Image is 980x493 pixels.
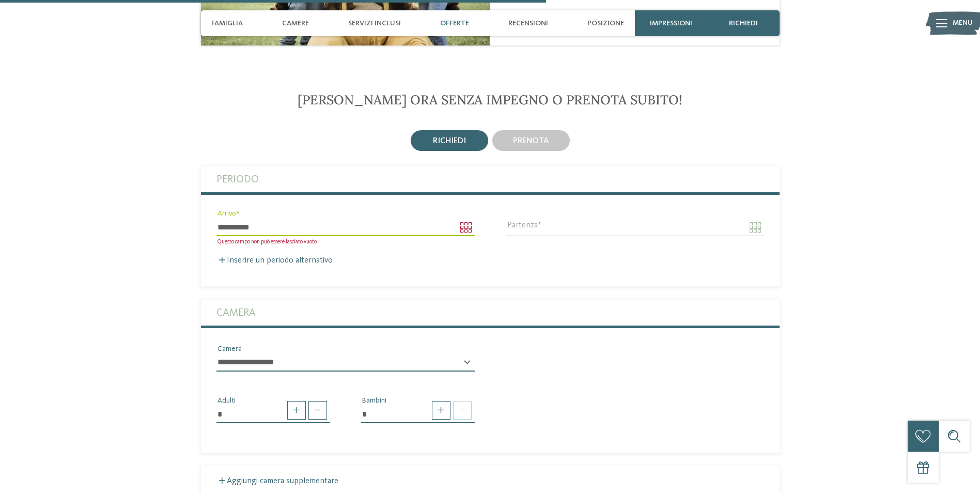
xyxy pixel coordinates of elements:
span: Recensioni [508,19,548,28]
span: [PERSON_NAME] ora senza impegno o prenota subito! [298,91,682,108]
span: Servizi inclusi [348,19,401,28]
span: Posizione [587,19,624,28]
span: Famiglia [211,19,243,28]
span: Camere [282,19,309,28]
label: Aggiungi camera supplementare [216,477,338,485]
label: Periodo [216,166,764,192]
span: richiedi [433,137,466,145]
span: Questo campo non può essere lasciato vuoto. [217,239,317,245]
span: richiedi [729,19,758,28]
span: Impressioni [650,19,692,28]
label: Inserire un periodo alternativo [216,256,333,265]
label: Camera [216,300,764,326]
span: prenota [513,137,549,145]
span: Offerte [440,19,469,28]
